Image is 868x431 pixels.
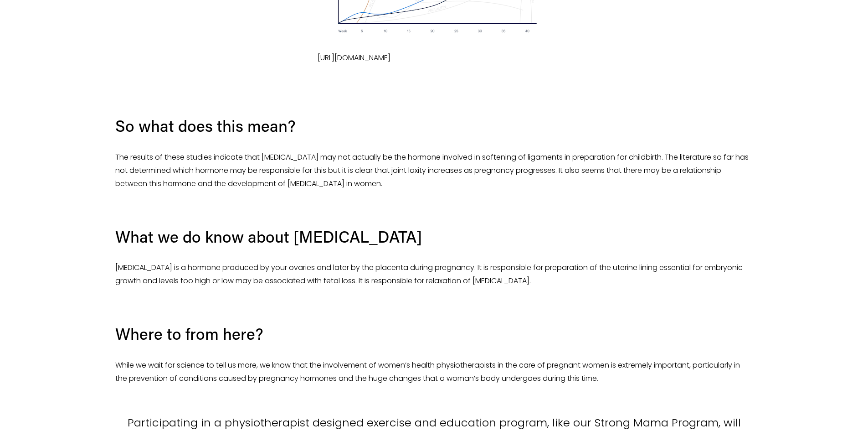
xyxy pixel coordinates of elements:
h3: So what does this mean? [115,115,753,136]
p: While we wait for science to tell us more, we know that the involvement of women’s health physiot... [115,359,753,385]
h3: Where to from here? [115,323,753,344]
p: The results of these studies indicate that [MEDICAL_DATA] may not actually be the hormone involve... [115,151,753,190]
p: [MEDICAL_DATA] is a hormone produced by your ovaries and later by the placenta during pregnancy. ... [115,261,753,288]
p: [URL][DOMAIN_NAME] [318,52,551,65]
h3: What we do know about [MEDICAL_DATA] [115,226,753,247]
